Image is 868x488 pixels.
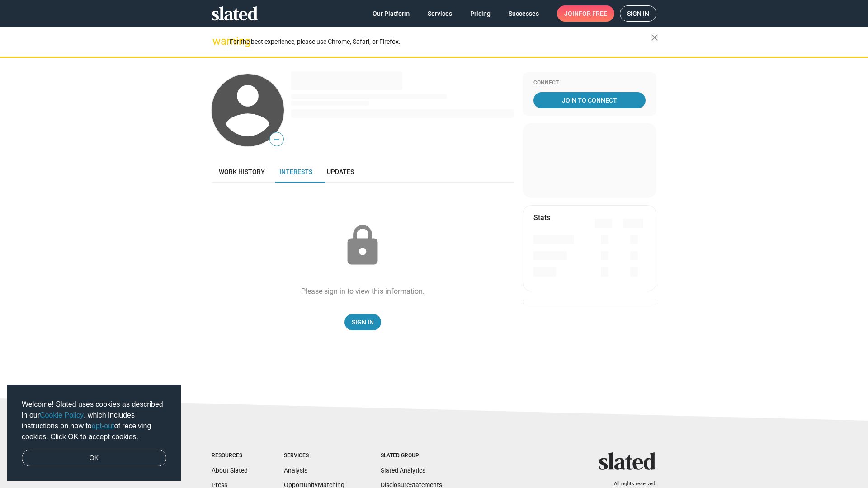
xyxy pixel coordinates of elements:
div: Slated Group [381,452,442,460]
span: Work history [219,168,265,175]
a: Joinfor free [557,5,614,22]
a: Join To Connect [533,92,646,108]
span: for free [579,5,607,22]
a: Successes [501,5,546,22]
a: Services [420,5,459,22]
span: Pricing [470,5,491,22]
div: For the best experience, please use Chrome, Safari, or Firefox. [230,36,651,48]
span: Join To Connect [535,92,644,108]
mat-card-title: Stats [533,213,550,222]
div: Connect [533,80,646,87]
span: Welcome! Slated uses cookies as described in our , which includes instructions on how to of recei... [22,399,166,442]
a: dismiss cookie message [22,450,166,467]
mat-icon: warning [212,36,223,47]
span: Sign in [627,6,649,21]
a: Interests [272,161,320,183]
a: About Slated [212,467,248,474]
span: Our Platform [373,5,410,22]
span: Successes [509,5,539,22]
a: Slated Analytics [381,467,425,474]
span: Updates [327,168,354,175]
a: Analysis [284,467,307,474]
a: Our Platform [365,5,417,22]
span: Join [564,5,607,22]
div: Services [284,452,344,460]
mat-icon: lock [340,223,385,268]
mat-icon: close [649,32,660,43]
span: Interests [279,168,312,175]
a: Sign In [344,314,381,330]
span: Services [428,5,452,22]
div: Please sign in to view this information. [301,286,425,296]
a: Updates [320,161,361,183]
div: cookieconsent [7,385,181,481]
span: Sign In [352,314,374,330]
a: Sign in [620,5,656,22]
div: Resources [212,452,248,460]
a: Pricing [463,5,498,22]
a: Cookie Policy [40,411,84,419]
a: opt-out [92,422,114,430]
span: — [270,134,283,145]
a: Work history [212,161,272,183]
